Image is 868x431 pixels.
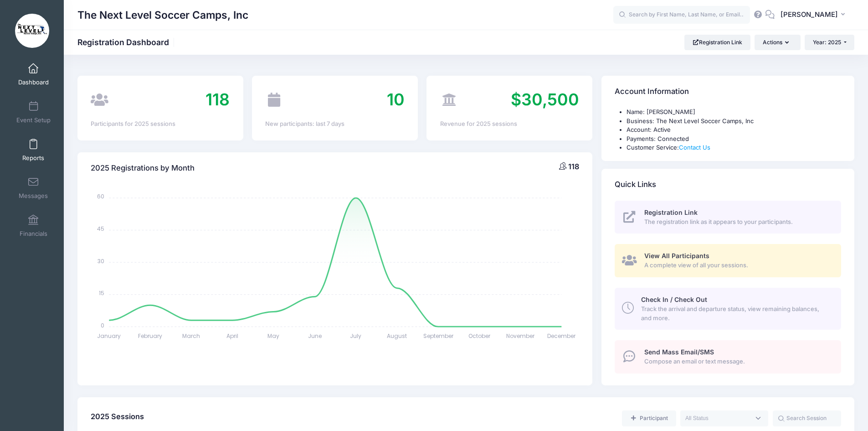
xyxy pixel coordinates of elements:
tspan: December [548,332,576,340]
tspan: January [98,332,121,340]
span: Year: 2025 [813,39,841,46]
tspan: August [387,332,407,340]
span: View All Participants [644,252,709,260]
h4: 2025 Registrations by Month [91,155,195,181]
button: Actions [755,35,800,50]
a: View All Participants A complete view of all your sessions. [615,244,841,277]
span: [PERSON_NAME] [781,10,838,20]
span: 2025 Sessions [91,412,144,421]
span: Registration Link [644,208,698,216]
h1: The Next Level Soccer Camps, Inc [77,5,248,26]
input: Search Session [773,410,841,426]
a: Check In / Check Out Track the arrival and departure status, view remaining balances, and more. [615,288,841,330]
div: Participants for 2025 sessions [91,119,230,129]
span: Reports [22,154,44,162]
h4: Account Information [615,79,689,105]
li: Business: The Next Level Soccer Camps, Inc [627,117,841,126]
textarea: Search [685,414,750,422]
a: Messages [12,172,55,204]
span: 10 [387,89,405,109]
div: Revenue for 2025 sessions [440,119,579,129]
li: Account: Active [627,125,841,135]
a: Contact Us [679,144,710,151]
a: Send Mass Email/SMS Compose an email or text message. [615,340,841,374]
span: 118 [568,162,579,171]
tspan: 30 [98,257,105,265]
a: Registration Link [684,35,750,50]
tspan: April [226,332,238,340]
span: Financials [20,230,47,238]
input: Search by First Name, Last Name, or Email... [613,6,750,24]
a: Registration Link The registration link as it appears to your participants. [615,201,841,234]
tspan: October [468,332,491,340]
img: The Next Level Soccer Camps, Inc [15,14,49,48]
span: Send Mass Email/SMS [644,348,714,356]
span: Event Setup [16,116,51,124]
tspan: May [268,332,280,340]
h1: Registration Dashboard [77,37,177,47]
tspan: 45 [98,225,105,233]
tspan: 60 [98,192,105,200]
span: The registration link as it appears to your participants. [644,218,831,227]
div: New participants: last 7 days [265,119,404,129]
tspan: September [423,332,454,340]
span: 118 [205,89,230,109]
tspan: July [350,332,362,340]
tspan: February [138,332,162,340]
li: Customer Service: [627,143,841,152]
span: Track the arrival and departure status, view remaining balances, and more. [641,305,831,322]
span: A complete view of all your sessions. [644,261,831,270]
span: Compose an email or text message. [644,357,831,366]
a: Event Setup [12,96,55,128]
span: Dashboard [18,78,49,86]
a: Financials [12,210,55,242]
tspan: March [183,332,200,340]
li: Payments: Connected [627,135,841,144]
span: $30,500 [511,89,579,109]
h4: Quick Links [615,171,656,197]
a: Dashboard [12,58,55,90]
span: Messages [19,192,48,200]
tspan: 15 [99,289,105,297]
button: Year: 2025 [805,35,854,50]
tspan: November [506,332,535,340]
button: [PERSON_NAME] [775,5,854,26]
tspan: 0 [101,321,105,329]
tspan: June [308,332,322,340]
li: Name: [PERSON_NAME] [627,108,841,117]
a: Reports [12,134,55,166]
a: Add a new manual registration [622,410,676,426]
span: Check In / Check Out [641,296,707,303]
